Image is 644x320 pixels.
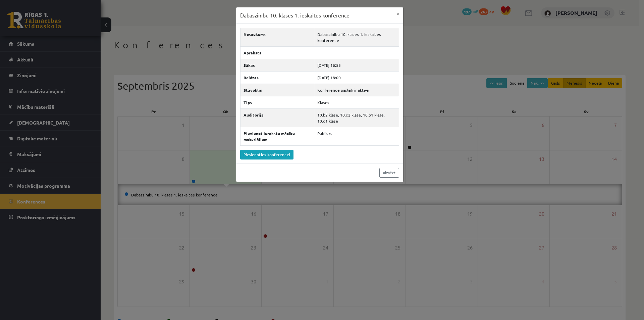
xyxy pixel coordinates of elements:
td: Klases [314,96,399,108]
th: Apraksts [240,46,314,59]
td: Konference pašlaik ir aktīva [314,84,399,96]
td: [DATE] 18:00 [314,71,399,84]
th: Beidzas [240,71,314,84]
a: Aizvērt [379,168,399,178]
td: [DATE] 16:55 [314,59,399,71]
button: × [392,7,403,20]
th: Stāvoklis [240,84,314,96]
h3: Dabaszinību 10. klases 1. ieskaites konference [240,11,350,19]
th: Sākas [240,59,314,71]
th: Nosaukums [240,28,314,46]
th: Pievienot ierakstu mācību materiāliem [240,127,314,145]
td: 10.b2 klase, 10.c2 klase, 10.b1 klase, 10.c1 klase [314,108,399,127]
td: Publisks [314,127,399,145]
a: Pievienoties konferencei [240,150,293,159]
th: Tips [240,96,314,108]
td: Dabaszinību 10. klases 1. ieskaites konference [314,28,399,46]
th: Auditorija [240,108,314,127]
